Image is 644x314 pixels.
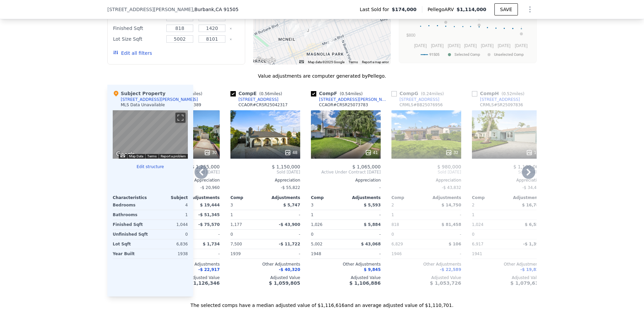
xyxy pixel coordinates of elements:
div: Adjustments [265,195,300,200]
img: Google [114,150,137,159]
div: Lot Sqft [113,239,149,249]
span: $ 16,788 [522,203,542,207]
span: $ 14,750 [441,203,461,207]
button: Toggle fullscreen view [175,113,185,123]
button: Keyboard shortcuts [120,154,125,157]
a: [STREET_ADDRESS] [391,97,439,102]
span: $1,114,000 [457,7,486,12]
span: [STREET_ADDRESS][PERSON_NAME] [107,6,193,13]
span: $174,000 [392,6,417,13]
div: - [311,183,381,192]
div: CRMLS # BB25076956 [399,102,443,108]
div: [STREET_ADDRESS][PERSON_NAME] [319,97,389,102]
img: Google [255,56,277,65]
div: - [267,249,300,259]
span: 0 [230,232,233,237]
div: Appreciation [230,178,300,183]
span: , CA 91505 [214,7,238,12]
div: 1941 [472,249,505,259]
button: Edit structure [113,164,188,169]
div: Subject Property [113,90,165,97]
span: Sold [DATE] [391,169,461,175]
button: Map Data [129,154,143,159]
div: CRMLS # SR25097836 [480,102,523,108]
span: -$ 51,345 [198,212,220,217]
span: -$ 22,917 [198,267,220,272]
span: -$ 43,832 [442,185,461,190]
text: Unselected Comp [494,52,524,57]
div: 30 [204,149,217,156]
span: $ 1,065,000 [352,164,381,169]
div: 32 [445,149,459,156]
span: 0.54 [341,91,351,96]
div: CCAOR # CRSR25073783 [319,102,368,108]
div: 705 N Florence St [327,38,334,49]
span: -$ 19,821 [520,267,542,272]
span: $ 5,747 [283,203,300,207]
text: [DATE] [515,43,528,48]
div: Other Adjustments [391,262,461,267]
div: - [347,249,381,259]
div: [STREET_ADDRESS][PERSON_NAME] [121,97,194,102]
a: Terms (opens in new tab) [147,154,157,158]
span: 2 [391,203,394,207]
div: Comp [472,195,507,200]
div: Appreciation [311,178,381,183]
div: Comp E [230,90,285,97]
div: Lot Size Sqft [113,34,162,44]
div: - [347,210,381,220]
span: 5,002 [311,242,322,246]
div: 1 [391,210,425,220]
div: CCAOR # CRSR25042317 [238,102,287,108]
button: SAVE [494,3,518,15]
span: Sold [DATE] [230,169,300,175]
div: 1939 [230,249,264,259]
button: Clear [229,27,232,30]
div: - [267,230,300,239]
div: [STREET_ADDRESS] [399,97,439,102]
div: 6,836 [152,239,188,249]
div: Comp [311,195,346,200]
a: Terms (opens in new tab) [348,60,358,64]
span: $ 19,444 [200,203,220,207]
span: $ 9,845 [364,267,381,272]
div: Adjustments [426,195,461,200]
div: Comp G [391,90,446,97]
span: $ 1,059,805 [269,280,300,286]
span: 6,829 [391,242,403,246]
div: 1015 N Ontario St [304,27,312,39]
div: Subject [150,195,188,200]
span: $ 1,734 [203,242,220,246]
span: -$ 43,900 [279,222,300,227]
text: 91505 [429,52,439,57]
div: Appreciation [391,178,461,183]
a: Open this area in Google Maps (opens a new window) [255,56,277,65]
div: Bathrooms [113,210,149,220]
div: - [186,230,220,239]
span: 2 [472,203,475,207]
div: 1232 N Avon St [289,19,297,31]
div: - [508,210,542,220]
a: [STREET_ADDRESS][PERSON_NAME] [311,97,389,102]
span: $ 81,458 [441,222,461,227]
div: Map [113,110,188,159]
div: The selected comps have a median adjusted value of $1,116,616 and an average adjusted value of $1... [107,297,537,309]
span: 0 [311,232,314,237]
span: -$ 40,320 [279,267,300,272]
span: $ 43,068 [361,242,381,246]
span: 6,917 [472,242,483,246]
span: $ 980,000 [437,164,461,169]
div: 1,044 [152,220,188,229]
a: Report a map error [362,60,389,64]
text: $800 [407,33,416,38]
div: 13 [526,149,539,156]
div: Finished Sqft [113,220,149,229]
div: Adjusted Value [472,275,542,280]
div: 1 [152,210,188,220]
div: Unfinished Sqft [113,230,149,239]
div: Year Built [113,249,149,259]
div: Comp [230,195,265,200]
span: Sold [DATE] [472,169,542,175]
span: 818 [391,222,399,227]
text: [DATE] [498,43,511,48]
